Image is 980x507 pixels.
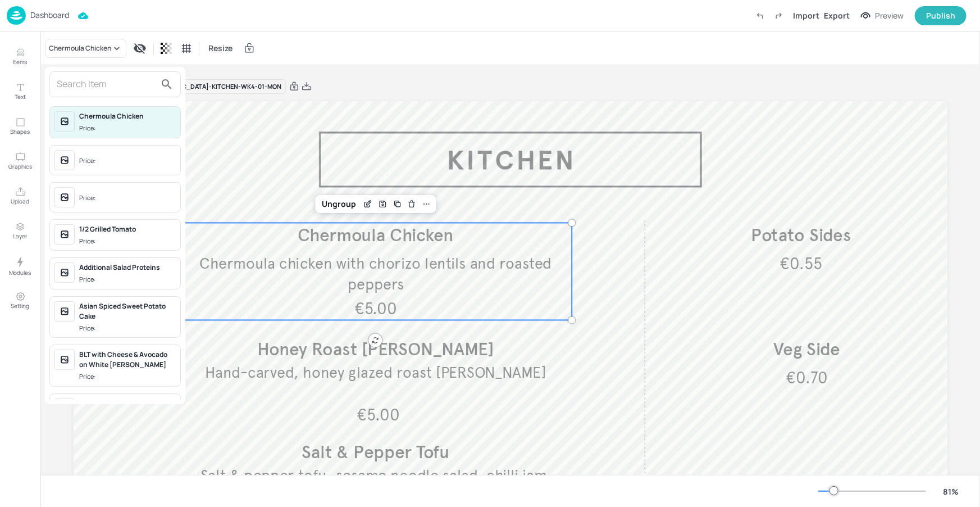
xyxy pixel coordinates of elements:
[79,156,98,166] div: Price:
[79,124,98,133] div: Price:
[156,73,178,96] button: search
[79,111,176,121] div: Chermoula Chicken
[79,301,176,322] div: Asian Spiced Sweet Potato Cake
[79,324,98,333] div: Price:
[79,372,98,382] div: Price:
[79,399,176,439] div: BLT. [PERSON_NAME], Lettuce, [PERSON_NAME] & Mayo in White Sliced [PERSON_NAME] Bread
[79,237,98,246] div: Price:
[79,193,98,203] div: Price:
[79,350,176,370] div: BLT with Cheese & Avocado on White [PERSON_NAME]
[79,224,176,234] div: 1/2 Grilled Tomato
[57,75,156,93] input: Search Item
[79,275,98,284] div: Price:
[79,262,176,273] div: Additional Salad Proteins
